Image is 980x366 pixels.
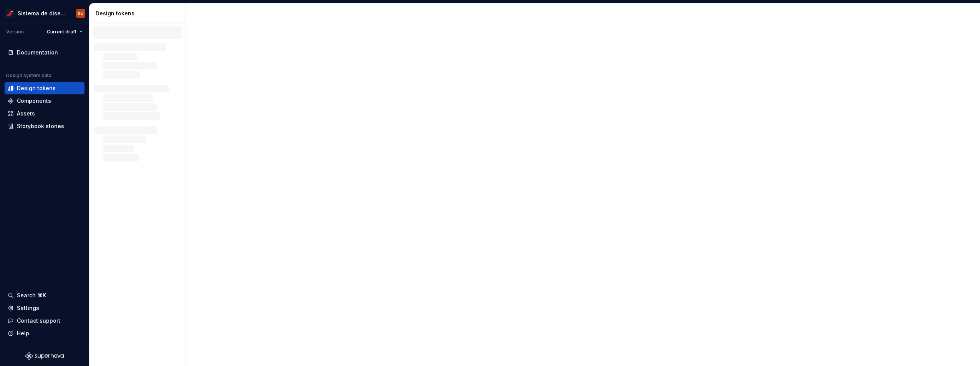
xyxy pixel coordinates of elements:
button: Help [5,327,84,340]
button: Current draft [43,26,86,37]
a: Settings [5,302,84,314]
button: Sistema de diseño IberiaGU [2,5,88,21]
a: Design tokens [5,82,84,94]
div: Version [6,29,24,35]
div: Help [17,330,29,337]
div: Search ⌘K [17,292,46,299]
span: Current draft [47,29,76,35]
div: GU [78,10,84,16]
div: Documentation [17,49,58,56]
button: Contact support [5,315,84,327]
div: Assets [17,110,35,117]
div: Settings [17,304,39,312]
div: Design tokens [17,84,56,92]
div: Storybook stories [17,122,64,130]
a: Storybook stories [5,120,84,132]
a: Components [5,95,84,107]
a: Documentation [5,46,84,59]
button: Search ⌘K [5,289,84,302]
a: Assets [5,107,84,120]
div: Design system data [6,73,51,79]
div: Contact support [17,317,60,325]
div: Design tokens [96,10,182,17]
svg: Supernova Logo [25,352,64,360]
div: Sistema de diseño Iberia [18,10,67,17]
img: 55604660-494d-44a9-beb2-692398e9940a.png [5,9,15,18]
div: Components [17,97,51,105]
